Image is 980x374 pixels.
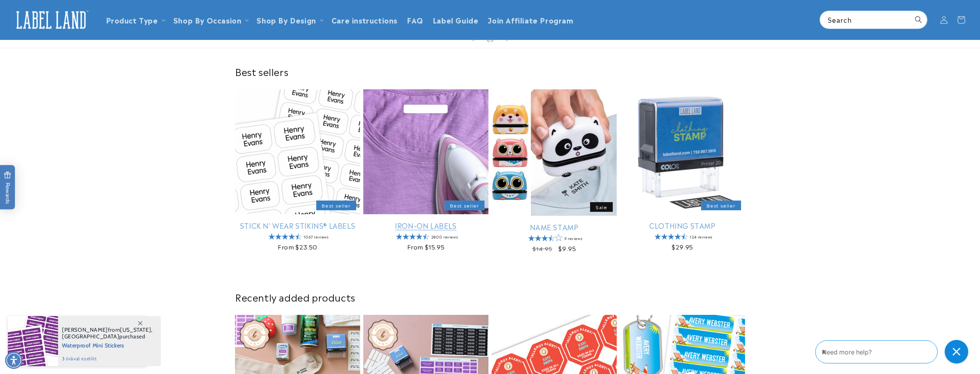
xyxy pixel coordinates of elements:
img: Label Land [12,8,90,32]
span: Label Guide [433,15,479,24]
a: FAQ [402,11,428,29]
ul: Slider [235,89,745,260]
a: Join Affiliate Program [483,11,578,29]
span: Join Affiliate Program [488,15,573,24]
summary: Shop By Design [252,11,326,29]
span: 3 órával ezelőtt [62,355,153,362]
span: Waterproof Mini Stickers [62,340,153,350]
span: [GEOGRAPHIC_DATA] [62,333,119,340]
span: [PERSON_NAME] [62,326,108,333]
button: Search [910,11,927,28]
h2: Best sellers [235,65,745,78]
summary: Product Type [101,11,169,29]
span: [US_STATE] [120,326,151,333]
a: Label Guide [428,11,483,29]
span: FAQ [407,15,423,24]
a: Product Type [106,14,158,25]
div: Accessibility Menu [5,352,22,369]
iframe: Gorgias Floating Chat [815,337,972,366]
a: Iron-On Labels [363,221,488,230]
a: Name Stamp [492,222,617,231]
h2: Recently added products [235,291,745,303]
summary: Shop By Occasion [169,11,252,29]
a: Label Land [9,5,93,35]
a: Shop By Design [257,14,316,25]
span: from , purchased [62,327,153,340]
a: Stick N' Wear Stikins® Labels [235,221,360,230]
span: Rewards [4,171,11,204]
span: Care instructions [332,15,397,24]
span: Shop By Occasion [173,15,242,24]
a: Care instructions [327,11,402,29]
a: Clothing Stamp [620,221,745,230]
